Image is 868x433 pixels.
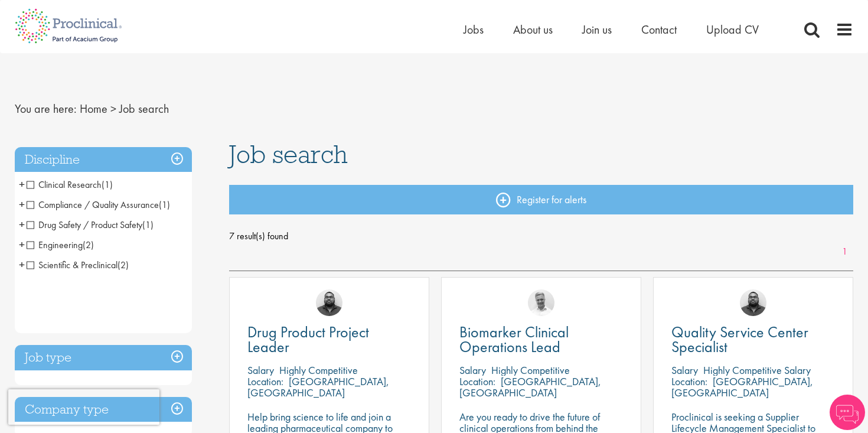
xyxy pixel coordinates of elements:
p: Highly Competitive [279,363,358,377]
h3: Discipline [15,147,192,172]
span: + [19,175,25,193]
a: Drug Product Project Leader [247,325,411,354]
span: (1) [159,198,170,211]
p: Highly Competitive [491,363,570,377]
span: Clinical Research [27,178,113,191]
iframe: reCAPTCHA [8,389,159,425]
a: Contact [641,22,677,37]
span: Biomarker Clinical Operations Lead [459,322,569,357]
p: [GEOGRAPHIC_DATA], [GEOGRAPHIC_DATA] [247,375,389,399]
span: Compliance / Quality Assurance [27,198,159,211]
a: About us [513,22,553,37]
h3: Job type [15,345,192,370]
span: Salary [671,363,698,377]
a: Jobs [464,22,484,37]
span: (2) [83,239,94,251]
a: Quality Service Center Specialist [671,325,835,354]
img: Chatbot [830,395,865,430]
span: + [19,236,25,253]
span: Drug Safety / Product Safety [27,219,154,231]
span: Salary [459,363,486,377]
span: 7 result(s) found [229,227,854,245]
a: Biomarker Clinical Operations Lead [459,325,623,354]
p: [GEOGRAPHIC_DATA], [GEOGRAPHIC_DATA] [459,375,601,399]
span: Scientific & Preclinical [27,259,118,271]
img: Joshua Bye [528,289,554,316]
span: Location: [247,375,283,388]
a: Register for alerts [229,185,854,214]
span: Location: [459,375,495,388]
p: Highly Competitive Salary [703,363,811,377]
span: You are here: [15,101,77,116]
span: Quality Service Center Specialist [671,322,808,357]
span: + [19,216,25,233]
a: breadcrumb link [80,101,107,116]
span: Engineering [27,239,83,251]
span: (1) [142,219,154,231]
span: Salary [247,363,274,377]
p: [GEOGRAPHIC_DATA], [GEOGRAPHIC_DATA] [671,375,813,399]
span: (2) [118,259,129,271]
span: Job search [229,138,348,170]
a: 1 [836,245,853,259]
span: Engineering [27,239,94,251]
span: > [110,101,116,116]
a: Join us [582,22,612,37]
span: + [19,256,25,274]
span: Scientific & Preclinical [27,259,129,271]
span: Drug Safety / Product Safety [27,219,142,231]
span: + [19,196,25,213]
img: Ashley Bennett [316,289,342,316]
span: (1) [102,178,113,191]
span: Compliance / Quality Assurance [27,198,170,211]
span: Location: [671,375,707,388]
img: Ashley Bennett [740,289,766,316]
span: Clinical Research [27,178,102,191]
a: Upload CV [706,22,759,37]
span: Drug Product Project Leader [247,322,369,357]
span: Job search [119,101,169,116]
